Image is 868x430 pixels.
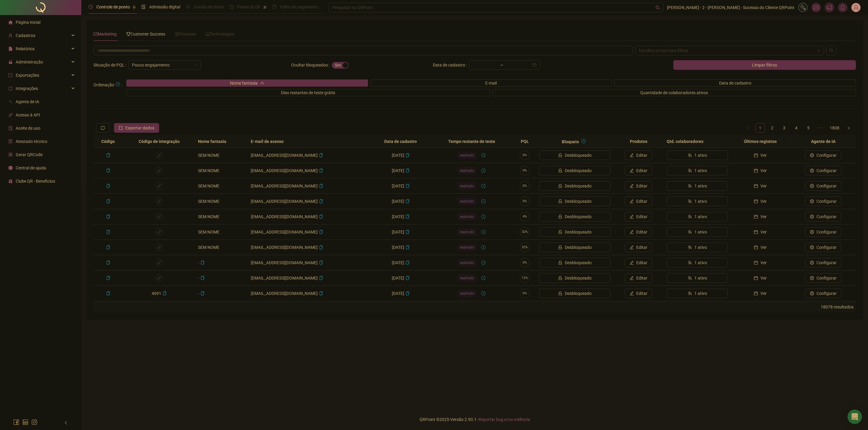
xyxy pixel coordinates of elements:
[481,169,486,173] span: clock-circle
[558,153,562,157] span: unlock
[453,212,490,221] button: expiradoclock-circle
[8,153,13,157] span: qrcode
[810,245,814,249] span: setting
[106,290,110,297] button: copiar
[162,290,167,297] button: copiar
[805,273,841,283] button: Configurar
[804,123,813,132] a: 5
[405,275,410,281] button: copiar
[319,276,323,280] span: copy
[636,152,647,159] span: Editar
[8,20,13,24] span: home
[458,183,476,189] span: expirado
[694,167,707,174] span: 1 ativo
[16,20,40,25] span: Página inicial
[106,245,110,249] span: copy
[755,123,765,133] li: 1
[688,153,692,157] span: team
[8,73,13,77] span: export
[768,123,777,132] a: 2
[625,258,652,268] button: Editar
[733,227,788,237] button: Ver
[106,229,110,235] button: copiar
[106,276,110,280] span: copy
[810,276,814,280] span: setting
[453,258,490,268] button: expiradoclock-circle
[405,213,410,220] button: copiar
[8,86,13,91] span: sync
[630,199,634,203] span: edit
[453,227,490,237] button: expiradoclock-circle
[733,181,788,191] button: Ver
[16,113,40,117] span: Acesso à API
[106,184,110,188] span: copy
[539,196,611,206] button: Desbloqueado
[106,259,110,266] button: copiar
[733,289,788,298] button: Ver
[816,198,837,205] span: Configurar
[319,198,323,205] button: copiar
[719,80,751,86] span: Data de cadastro
[200,259,205,266] button: copiar
[636,275,647,281] span: Editar
[630,261,634,265] span: edit
[760,152,767,159] span: Ver
[630,245,634,249] span: edit
[481,199,486,203] span: clock-circle
[760,167,767,174] span: Ver
[847,126,851,130] span: right
[453,289,490,298] button: expiradoclock-circle
[200,275,205,281] button: copiar
[688,184,692,188] span: team
[733,243,788,252] button: Ver
[405,276,410,280] span: copy
[453,181,490,191] button: expiradoclock-circle
[844,123,854,133] button: right
[281,89,335,96] span: Dias restantes de teste grátis
[581,139,586,143] span: question-circle
[558,230,562,234] span: unlock
[754,169,758,173] span: calendar
[106,244,110,251] button: copiar
[405,261,410,265] span: copy
[558,276,562,280] span: unlock
[16,99,39,104] span: Agente de IA
[319,169,323,173] span: copy
[667,166,728,175] button: 1 ativo
[319,215,323,219] span: copy
[805,289,841,298] button: Configurar
[405,244,410,251] button: copiar
[828,123,841,132] a: 1808
[539,212,611,221] button: Desbloqueado
[760,275,767,281] span: Ver
[667,196,728,206] button: 1 ativo
[405,199,410,203] span: copy
[565,198,592,205] span: Desbloqueado
[458,275,476,281] span: expirado
[200,290,205,297] button: copiar
[810,169,814,173] span: setting
[16,179,55,184] span: Clube QR - Beneficios
[119,126,123,130] span: export
[760,198,767,205] span: Ver
[492,89,856,96] button: Quantidade de colaboradores ativos
[810,184,814,188] span: setting
[16,139,47,144] span: Atestado técnico
[636,167,647,174] span: Editar
[673,60,856,70] button: Limpar filtros
[636,183,647,189] span: Editar
[625,212,652,221] button: Editar
[319,153,323,157] span: copy
[816,167,837,174] span: Configurar
[694,244,707,251] span: 1 ativo
[558,199,562,203] span: unlock
[405,167,410,174] button: copiar
[106,275,110,281] button: copiar
[805,181,841,191] button: Configurar
[667,212,728,221] button: 1 ativo
[405,229,410,235] button: copiar
[688,261,692,265] span: team
[667,227,728,237] button: 1 ativo
[319,213,323,220] button: copiar
[754,153,758,157] span: calendar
